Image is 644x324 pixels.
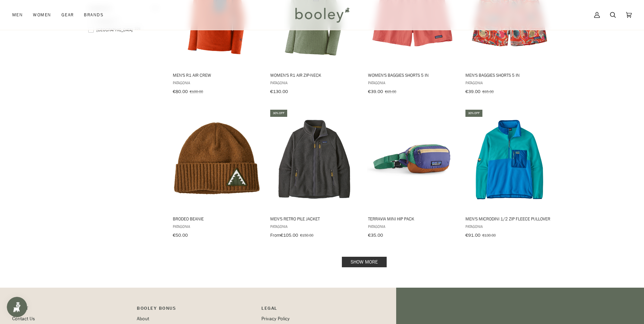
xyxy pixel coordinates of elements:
img: Patagonia Men's Microdini 1/2 Zip Fleece Pullover Vessel Blue - Booley Galway [464,115,554,205]
span: Men's Microdini 1/2 Zip Fleece Pullover [465,216,553,222]
span: Brodeo Beanie [173,216,261,222]
span: €39.00 [368,88,383,95]
span: €150.00 [300,232,313,238]
span: €130.00 [482,232,496,238]
span: Patagonia [270,223,358,229]
p: Pipeline_Footer Main [12,305,130,315]
span: €39.00 [465,88,480,95]
span: €65.00 [482,89,494,94]
span: Men [12,12,23,18]
img: Patagonia Brodeo Beanie Dawn Tracks Patch: Shelter Brown - Booley Galway [172,115,262,205]
span: Women's R1 Air Zip-Neck [270,72,358,78]
span: Brands [84,12,104,18]
div: Pagination [173,259,556,265]
a: Men's Retro Pile Jacket [269,109,359,240]
span: Women's Baggies Shorts 5 in [368,72,456,78]
span: Patagonia [173,223,261,229]
span: Men's Retro Pile Jacket [270,216,358,222]
span: Women [33,12,51,18]
span: From [270,232,280,238]
div: 30% off [465,110,482,117]
span: €105.00 [280,232,298,238]
img: Booley [292,5,352,25]
span: €35.00 [368,232,383,238]
span: Patagonia [270,80,358,86]
span: Men's R1 Air Crew [173,72,261,78]
a: About [137,316,149,322]
span: €91.00 [465,232,480,238]
a: Contact Us [12,316,35,322]
a: Privacy Policy [261,316,290,322]
span: Patagonia [368,80,456,86]
a: Brodeo Beanie [172,109,262,240]
img: Patagonia Men's Retro Pile Jacket Forge Grey - Booley Galway [269,115,359,205]
img: Patagonia Terravia Mini Hip Pack Solstice Purple - Booley Galway [367,115,457,205]
span: Patagonia [173,80,261,86]
p: Pipeline_Footer Sub [261,305,379,315]
a: Men's Microdini 1/2 Zip Fleece Pullover [464,109,554,240]
span: Gear [61,12,74,18]
a: Show more [342,257,387,267]
span: €50.00 [173,232,188,238]
span: €130.00 [270,88,288,95]
span: €65.00 [385,89,396,94]
span: Patagonia [465,223,553,229]
span: Men's Baggies Shorts 5 in [465,72,553,78]
span: Patagonia [465,80,553,86]
span: €100.00 [190,89,203,94]
a: Terravia Mini Hip Pack [367,109,457,240]
div: 30% off [270,110,287,117]
span: Terravia Mini Hip Pack [368,216,456,222]
span: €80.00 [173,88,188,95]
p: Booley Bonus [137,305,255,315]
iframe: Button to open loyalty program pop-up [7,297,27,317]
span: Patagonia [368,223,456,229]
